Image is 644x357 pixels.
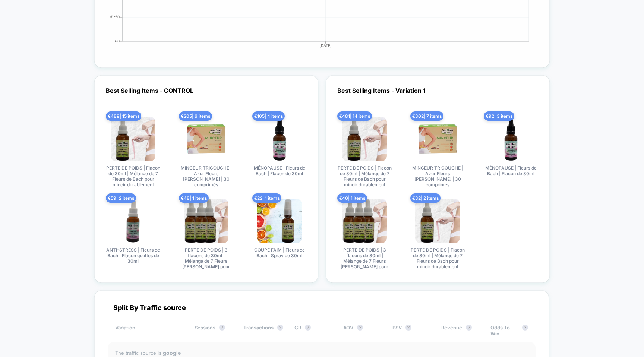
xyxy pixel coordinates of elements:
[484,111,514,121] span: € 92 | 3 items
[342,117,387,161] img: produt
[357,325,363,331] button: ?
[105,247,161,264] span: ANTI-STRESS | Fleurs de Bach | Flacon gouttes de 30ml
[320,43,332,48] tspan: [DATE]
[483,165,539,176] span: MÉNOPAUSE | Fleurs de Bach | Flacon de 30ml
[179,111,212,121] span: € 205 | 6 items
[415,117,460,161] img: produt
[184,199,228,243] img: produt
[489,117,533,161] img: produt
[410,193,441,203] span: € 32 | 2 items
[405,325,411,331] button: ?
[108,304,536,312] div: Split By Traffic source
[106,111,141,121] span: € 489 | 15 items
[178,247,234,269] span: PERTE DE POIDS | 3 flacons de 30ml | Mélange de 7 Fleurs [PERSON_NAME] pour mincir durablement
[410,111,443,121] span: € 302 | 7 items
[252,165,307,176] span: MÉNOPAUSE | Fleurs de Bach | Flacon de 30ml
[415,199,460,243] img: produt
[342,199,387,243] img: produt
[115,325,183,337] div: Variation
[252,111,285,121] span: € 105 | 4 items
[337,165,392,187] span: PERTE DE POIDS | Flacon de 30ml | Mélange de 7 Fleurs de Bach pour mincir durablement
[522,325,528,331] button: ?
[219,325,225,331] button: ?
[337,193,367,203] span: € 40 | 1 items
[441,325,479,337] div: Revenue
[179,193,209,203] span: € 48 | 1 items
[178,165,234,187] span: MINCEUR TRICOUCHE | Azur Fleurs [PERSON_NAME] | 30 comprimés
[111,117,155,161] img: produt
[106,193,136,203] span: € 59 | 2 items
[195,325,232,337] div: Sessions
[337,111,372,121] span: € 481 | 14 items
[392,325,430,337] div: PSV
[110,15,120,19] tspan: €250
[111,199,155,243] img: produt
[252,193,281,203] span: € 22 | 1 items
[277,325,283,331] button: ?
[410,247,465,269] span: PERTE DE POIDS | Flacon de 30ml | Mélange de 7 Fleurs de Bach pour mincir durablement
[115,350,528,356] div: The traffic source is:
[343,325,381,337] div: AOV
[305,325,311,331] button: ?
[115,39,120,44] tspan: €0
[466,325,472,331] button: ?
[184,117,228,161] img: produt
[294,325,332,337] div: CR
[410,165,465,187] span: MINCEUR TRICOUCHE | Azur Fleurs [PERSON_NAME] | 30 comprimés
[105,165,161,187] span: PERTE DE POIDS | Flacon de 30ml | Mélange de 7 Fleurs de Bach pour mincir durablement
[257,117,302,161] img: produt
[490,325,528,337] div: Odds To Win
[243,325,283,337] div: Transactions
[337,247,392,269] span: PERTE DE POIDS | 3 flacons de 30ml | Mélange de 7 Fleurs [PERSON_NAME] pour mincir durablement
[252,247,307,258] span: COUPE FAIM | Fleurs de Bach | Spray de 30ml
[163,350,181,356] strong: google
[257,199,302,243] img: produt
